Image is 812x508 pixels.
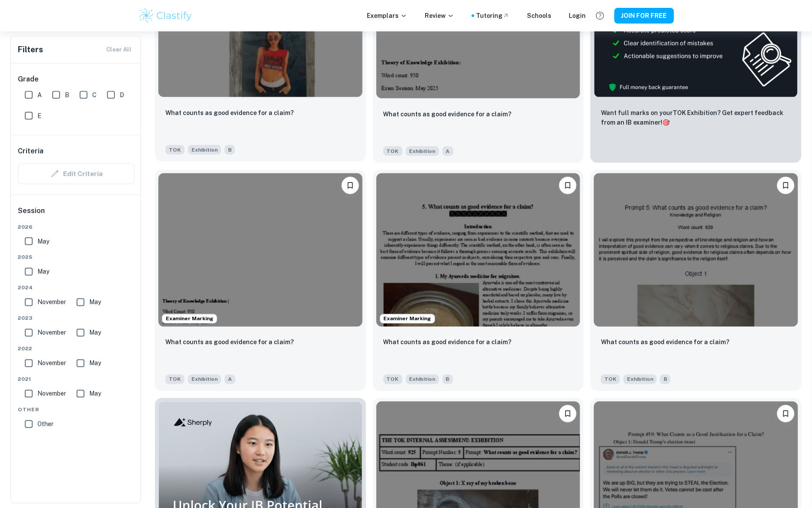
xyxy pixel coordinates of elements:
span: Other [18,406,134,414]
span: 2025 [18,254,134,261]
span: 2022 [18,345,134,353]
span: November [37,389,66,399]
span: November [37,359,66,368]
span: E [37,111,41,121]
span: 2023 [18,315,134,322]
h6: Criteria [18,146,44,156]
span: 🎯 [662,119,670,126]
button: Help and Feedback [593,8,607,23]
span: May [89,359,101,368]
button: Please log in to bookmark exemplars [342,177,359,194]
p: What counts as good evidence for a claim? [165,338,294,347]
button: Please log in to bookmark exemplars [777,405,795,423]
div: Criteria filters are unavailable when searching by topic [18,163,134,184]
span: TOK [383,375,403,384]
span: Exhibition [188,145,221,155]
span: C [92,90,97,100]
span: Examiner Marking [380,315,435,323]
h6: Grade [18,74,134,85]
span: May [37,267,49,277]
span: Exhibition [188,375,221,384]
p: Want full marks on your TOK Exhibition ? Get expert feedback from an IB examiner! [601,108,791,127]
span: Other [37,420,54,429]
span: 2021 [18,376,134,383]
button: Please log in to bookmark exemplars [777,177,795,194]
span: November [37,298,66,307]
p: What counts as good evidence for a claim? [165,108,294,118]
img: TOK Exhibition example thumbnail: What counts as good evidence for a claim [594,173,798,326]
a: Please log in to bookmark exemplarsWhat counts as good evidence for a claim?TOKExhibitionB [591,170,802,391]
span: TOK [383,146,403,156]
img: Clastify logo [138,7,193,24]
span: A [225,375,235,384]
span: May [89,389,101,399]
button: JOIN FOR FREE [614,8,674,24]
span: Examiner Marking [162,315,217,323]
span: B [225,145,235,155]
a: Login [569,11,586,20]
h6: Filters [18,44,43,56]
p: What counts as good evidence for a claim? [601,338,729,347]
span: May [89,298,101,307]
span: B [660,375,671,384]
span: TOK [165,145,185,155]
span: TOK [165,375,185,384]
a: Examiner MarkingPlease log in to bookmark exemplarsWhat counts as good evidence for a claim?TOKEx... [373,170,584,391]
img: TOK Exhibition example thumbnail: What counts as good evidence for a claim [376,173,580,326]
span: B [65,90,69,100]
span: A [443,146,453,156]
a: Tutoring [476,11,510,20]
span: A [37,90,42,100]
span: B [443,375,453,384]
p: What counts as good evidence for a claim? [383,338,512,347]
span: 2024 [18,284,134,292]
button: Please log in to bookmark exemplars [559,405,577,423]
span: Exhibition [406,146,439,156]
a: Schools [527,11,551,20]
img: TOK Exhibition example thumbnail: What counts as good evidence for a claim [158,173,362,326]
p: Exemplars [367,11,407,20]
a: Examiner MarkingPlease log in to bookmark exemplarsWhat counts as good evidence for a claim?TOKEx... [155,170,366,391]
span: November [37,328,66,338]
span: May [89,328,101,338]
span: TOK [601,375,620,384]
span: D [120,90,124,100]
span: Exhibition [406,375,439,384]
p: Review [425,11,454,20]
span: 2026 [18,223,134,231]
h6: Session [18,206,134,223]
button: Please log in to bookmark exemplars [559,177,577,194]
span: May [37,237,49,246]
span: Exhibition [624,375,657,384]
p: What counts as good evidence for a claim? [383,109,512,119]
